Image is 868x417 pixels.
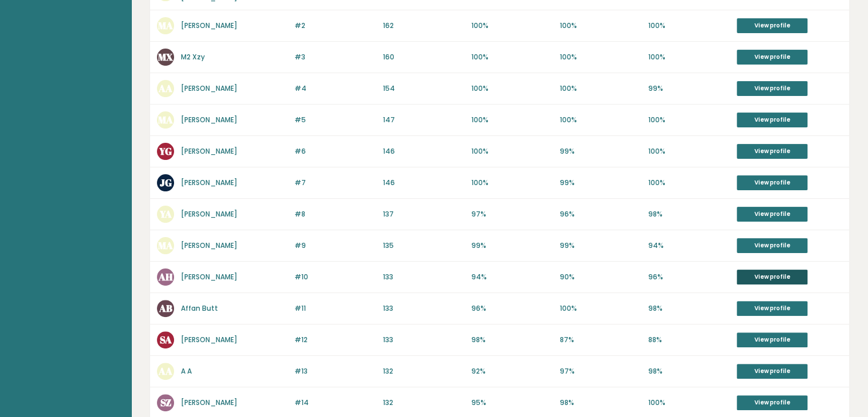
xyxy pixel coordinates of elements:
p: 100% [560,115,641,125]
p: 100% [648,21,730,31]
p: #2 [294,21,376,31]
text: YA [159,207,172,220]
a: [PERSON_NAME] [181,21,237,30]
p: 96% [471,303,553,314]
p: 94% [471,272,553,282]
p: 99% [471,240,553,251]
p: #5 [294,115,376,125]
text: JG [160,176,172,189]
text: SA [160,333,172,346]
text: MA [158,19,173,32]
text: AB [159,302,172,315]
a: View profile [737,238,808,253]
a: [PERSON_NAME] [181,398,237,407]
p: 100% [648,146,730,157]
p: 147 [383,115,465,125]
text: MA [158,113,173,126]
p: 99% [560,146,641,157]
a: View profile [737,50,808,65]
p: 88% [648,335,730,345]
p: #7 [294,178,376,188]
p: 97% [560,366,641,376]
text: AA [158,82,172,95]
p: #6 [294,146,376,157]
a: M2 Xzy [181,52,205,62]
p: 100% [471,178,553,188]
p: 100% [471,21,553,31]
p: 98% [648,209,730,219]
a: View profile [737,113,808,127]
p: #12 [294,335,376,345]
a: View profile [737,175,808,190]
p: 100% [648,52,730,62]
p: #11 [294,303,376,314]
a: View profile [737,332,808,347]
p: 133 [383,272,465,282]
p: 87% [560,335,641,345]
p: 98% [560,398,641,408]
a: [PERSON_NAME] [181,83,237,93]
a: View profile [737,395,808,410]
a: View profile [737,18,808,33]
text: MX [158,50,173,63]
a: [PERSON_NAME] [181,240,237,250]
p: 132 [383,398,465,408]
a: View profile [737,207,808,222]
text: MA [158,239,173,252]
a: View profile [737,364,808,379]
p: 99% [560,178,641,188]
p: 133 [383,303,465,314]
a: [PERSON_NAME] [181,209,237,219]
p: 100% [560,303,641,314]
p: 135 [383,240,465,251]
p: 146 [383,178,465,188]
p: #9 [294,240,376,251]
a: View profile [737,301,808,316]
p: #13 [294,366,376,376]
a: A A [181,366,192,376]
text: SZ [160,396,171,409]
p: 95% [471,398,553,408]
p: 100% [471,83,553,94]
p: 100% [648,398,730,408]
p: 96% [648,272,730,282]
p: #14 [294,398,376,408]
p: 100% [471,146,553,157]
p: 137 [383,209,465,219]
p: 154 [383,83,465,94]
p: #3 [294,52,376,62]
p: 96% [560,209,641,219]
a: View profile [737,270,808,284]
p: 98% [648,366,730,376]
p: 160 [383,52,465,62]
p: 98% [471,335,553,345]
a: [PERSON_NAME] [181,115,237,125]
p: 94% [648,240,730,251]
p: 99% [560,240,641,251]
text: AA [158,364,172,378]
a: [PERSON_NAME] [181,178,237,187]
a: [PERSON_NAME] [181,272,237,282]
p: 100% [471,115,553,125]
a: [PERSON_NAME] [181,335,237,344]
p: 100% [648,115,730,125]
p: 99% [648,83,730,94]
p: #10 [294,272,376,282]
p: 100% [560,52,641,62]
p: 146 [383,146,465,157]
p: 132 [383,366,465,376]
p: 162 [383,21,465,31]
p: 90% [560,272,641,282]
a: Affan Butt [181,303,218,313]
p: 98% [648,303,730,314]
text: YG [159,145,172,158]
p: #8 [294,209,376,219]
a: [PERSON_NAME] [181,146,237,156]
text: AH [158,270,173,283]
p: 92% [471,366,553,376]
a: View profile [737,81,808,96]
p: #4 [294,83,376,94]
p: 133 [383,335,465,345]
a: View profile [737,144,808,159]
p: 100% [560,21,641,31]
